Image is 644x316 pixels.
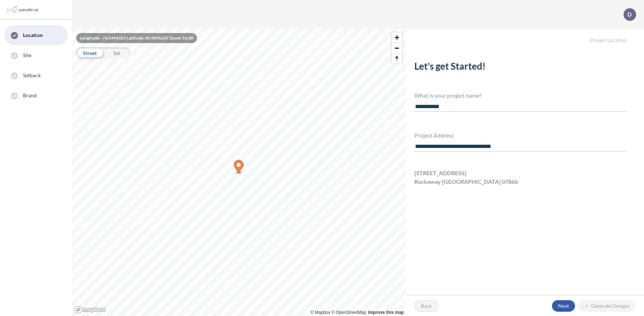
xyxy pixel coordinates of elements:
[74,306,106,314] a: Mapbox homepage
[23,92,37,99] span: Brand
[103,47,130,58] div: Sat
[310,310,330,315] a: Mapbox
[627,11,632,18] p: D
[414,177,518,186] span: Rockaway [GEOGRAPHIC_DATA] 07866
[392,53,402,64] button: Reset bearing to north
[406,29,644,43] h5: Project Location
[331,310,366,315] a: OpenStreetMap
[414,169,466,177] span: [STREET_ADDRESS]
[552,300,575,312] button: Next
[72,29,406,316] canvas: Map
[392,43,402,53] button: Zoom out
[414,92,627,99] h4: What is your project name?
[414,132,627,139] h4: Project Address
[368,310,404,315] a: Improve this map
[23,52,31,59] span: Site
[23,72,41,79] span: Setback
[76,47,103,58] div: Street
[234,160,244,175] div: Map marker
[392,32,402,43] button: Zoom in
[23,32,43,39] span: Location
[414,61,627,75] h2: Let's get Started!
[5,3,40,16] img: Parafin
[392,54,402,64] span: Reset bearing to north
[76,33,197,43] div: Longitude: -74.5496101 Latitude: 40.9096247 Zoom: 16.00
